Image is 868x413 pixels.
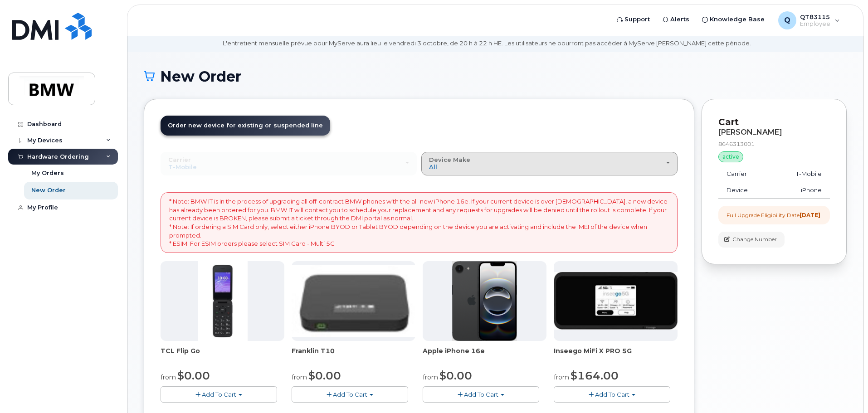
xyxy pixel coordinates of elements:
span: Add To Cart [333,391,367,398]
div: 8646313001 [718,140,830,148]
span: $0.00 [177,369,210,382]
span: Order new device for existing or suspended line [168,122,323,129]
a: Knowledge Base [696,10,771,29]
div: Inseego MiFi X PRO 5G [554,346,678,364]
small: from [423,373,438,381]
div: Full Upgrade Eligibility Date [727,211,820,219]
div: QT83115 [772,11,846,29]
img: t10.jpg [292,265,415,337]
h1: New Order [144,68,847,84]
span: Add To Cart [464,391,498,398]
p: Cart [718,116,830,129]
span: Q [784,15,790,26]
small: from [161,373,176,381]
span: Knowledge Base [710,15,765,24]
a: Support [610,10,656,29]
span: $0.00 [439,369,472,382]
span: QT83115 [800,13,830,20]
a: Alerts [656,10,696,29]
span: Change Number [732,235,777,243]
td: Carrier [718,166,771,182]
button: Add To Cart [161,386,277,402]
button: Device Make All [421,152,678,175]
button: Add To Cart [423,386,539,402]
img: TCL_FLIP_MODE.jpg [198,261,248,341]
button: Add To Cart [554,386,670,402]
img: iphone16e.png [452,261,517,341]
strong: [DATE] [800,212,820,219]
span: Employee [800,20,830,28]
img: cut_small_inseego_5G.jpg [554,272,678,330]
span: Add To Cart [595,391,629,398]
td: Device [718,182,771,199]
span: Alerts [670,15,689,24]
button: Add To Cart [292,386,408,402]
span: Add To Cart [202,391,236,398]
small: from [554,373,569,381]
td: T-Mobile [771,166,830,182]
span: Support [624,15,650,24]
div: Apple iPhone 16e [423,346,546,364]
div: TCL Flip Go [161,346,284,364]
span: $0.00 [308,369,341,382]
button: Change Number [718,232,785,248]
div: active [718,151,743,162]
iframe: Messenger Launcher [829,374,861,406]
span: $164.00 [571,369,619,382]
span: Device Make [429,156,470,163]
div: Franklin T10 [292,346,415,364]
p: * Note: BMW IT is in the process of upgrading all off-contract BMW phones with the all-new iPhone... [169,197,669,248]
td: iPhone [771,182,830,199]
small: from [292,373,307,381]
span: All [429,163,437,170]
div: [PERSON_NAME] [718,128,830,136]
